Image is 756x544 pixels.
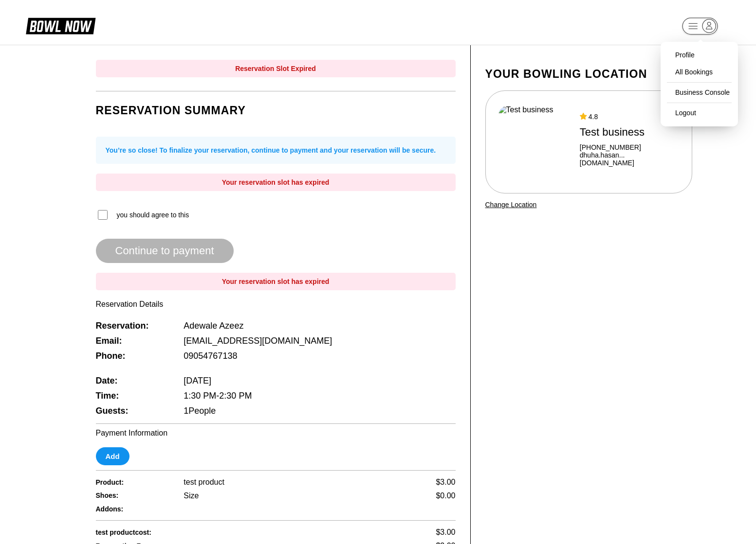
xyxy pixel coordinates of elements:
span: [EMAIL_ADDRESS][DOMAIN_NAME] [184,336,332,346]
div: 4.8 [580,113,679,121]
div: [PHONE_NUMBER] [580,143,679,151]
a: All Bookings [665,64,733,81]
h1: Reservation Summary [96,104,456,117]
div: Reservation Details [96,300,456,309]
div: Your reservation slot has expired [96,273,456,290]
a: Profile [665,47,733,64]
span: 1 People [184,406,216,416]
span: test product [184,478,224,487]
img: Test business [498,105,571,178]
button: Logout [665,105,733,122]
span: Phone: [96,351,168,361]
span: test product cost: [96,528,276,536]
div: Test business [580,125,679,139]
span: Time: [96,391,168,401]
span: [DATE] [184,376,211,386]
span: $3.00 [436,478,455,487]
div: Payment Information [96,429,456,438]
a: Business Console [665,84,733,101]
div: Size [184,491,199,500]
span: Guests: [96,406,168,416]
span: Date: [96,376,168,386]
span: Reservation: [96,321,168,331]
span: Shoes: [96,491,168,499]
div: Your reservation slot has expired [96,174,456,191]
div: You’re so close! To finalize your reservation, continue to payment and your reservation will be s... [96,137,456,164]
span: Email: [96,336,168,346]
span: Product: [96,478,168,486]
span: 09054767138 [184,351,237,361]
span: 1:30 PM - 2:30 PM [184,391,252,401]
h1: Your bowling location [485,67,692,81]
a: dhuha.hasan...[DOMAIN_NAME] [580,151,679,167]
button: Add [96,447,129,465]
span: $3.00 [436,528,455,537]
span: Adewale Azeez [184,321,243,331]
a: Change Location [485,201,537,209]
span: you should agree to this [117,211,189,219]
div: $0.00 [436,491,455,500]
span: Addons: [96,505,168,513]
div: Reservation Slot Expired [96,60,456,77]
